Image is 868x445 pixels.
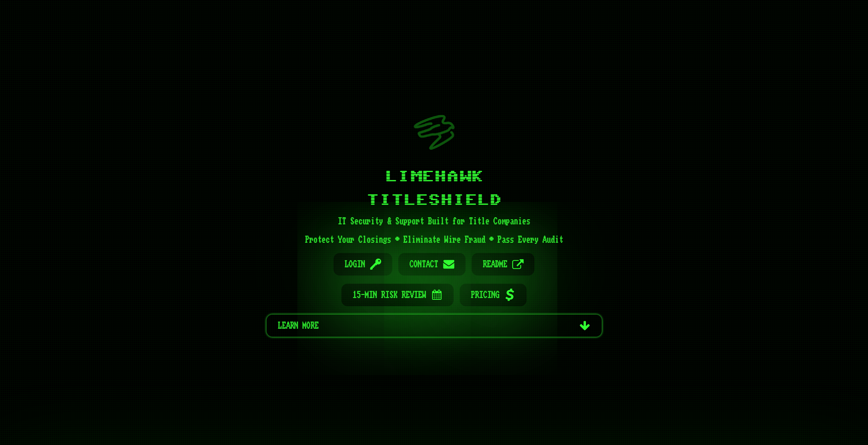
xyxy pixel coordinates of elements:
[266,216,602,226] h1: IT Security & Support Built for Title Companies
[266,169,602,184] h1: Limehawk
[266,193,602,208] p: TitleShield
[353,284,426,306] span: 15-Min Risk Review
[410,253,438,276] span: Contact
[460,284,527,306] a: Pricing
[278,315,575,337] span: Learn more
[483,253,507,276] span: README
[341,284,454,306] a: 15-Min Risk Review
[334,253,393,276] a: Login
[471,284,500,306] span: Pricing
[266,314,602,337] a: Learn more
[345,253,365,276] span: Login
[398,253,466,276] a: Contact
[266,235,602,245] h1: Protect Your Closings • Eliminate Wire Fraud • Pass Every Audit
[472,253,535,276] a: README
